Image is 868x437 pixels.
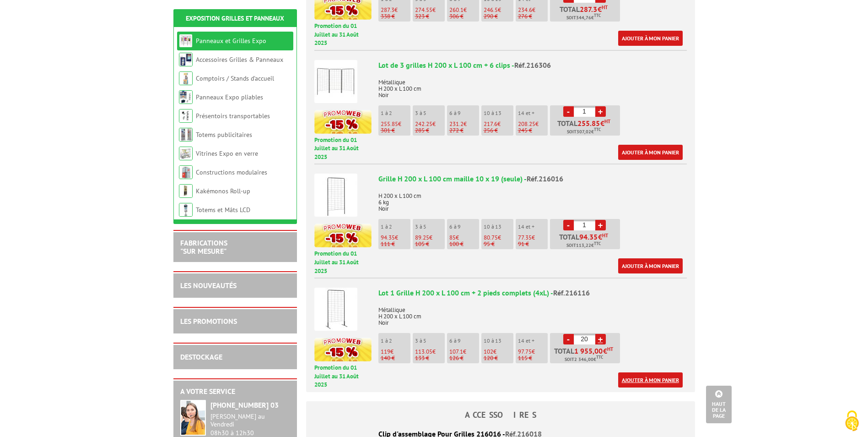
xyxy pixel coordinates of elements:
[594,13,601,18] sup: TTC
[598,5,602,13] span: €
[518,241,548,247] p: 91 €
[484,110,513,116] p: 10 à 13
[484,349,513,355] p: €
[381,6,394,14] span: 287.3
[449,6,464,14] span: 260.1
[518,355,548,361] p: 115 €
[196,55,283,64] a: Accessoires Grilles & Panneaux
[378,300,687,326] p: Métallique H 200 x L 100 cm Noir
[196,149,258,158] a: Vitrines Expo en verre
[378,288,687,298] div: Lot 1 Grille H 200 x L 100 cm + 2 pieds complets (4xL) -
[484,234,498,241] span: 80.75
[618,145,683,160] a: Ajouter à mon panier
[567,128,601,136] span: Soit €
[484,121,513,127] p: €
[381,241,410,247] p: 111 €
[518,7,548,13] p: €
[518,235,548,241] p: €
[484,235,513,241] p: €
[602,232,608,239] sup: HT
[314,250,372,275] p: Promotion du 01 Juillet au 31 Août 2025
[179,90,193,104] img: Panneaux Expo pliables
[518,127,548,134] p: 245 €
[449,224,479,230] p: 6 à 9
[518,120,535,128] span: 208.25
[618,258,683,273] a: Ajouter à mon panier
[577,128,591,136] span: 307,02
[186,14,284,22] a: Exposition Grilles et Panneaux
[576,242,591,249] span: 113,22
[565,356,603,363] span: Soit €
[314,224,372,247] img: promotion
[415,241,445,247] p: 105 €
[179,128,193,142] img: Totems publicitaires
[196,187,250,195] a: Kakémonos Roll-up
[449,7,479,13] p: €
[306,410,695,420] h4: ACCESSOIRES
[378,174,687,184] div: Grille H 200 x L 100 cm maille 10 x 19 (seule) -
[381,127,410,134] p: 301 €
[378,73,687,98] p: Métallique H 200 x L 100 cm Noir
[179,165,193,179] img: Constructions modulaires
[449,110,479,116] p: 6 à 9
[595,220,606,230] a: +
[552,347,620,363] p: Total
[381,120,398,128] span: 255.85
[552,120,620,136] p: Total
[484,7,513,13] p: €
[210,400,279,410] strong: [PHONE_NUMBER] 03
[518,13,548,20] p: 276 €
[415,348,432,355] span: 113.05
[449,234,456,241] span: 85
[381,13,410,20] p: 338 €
[415,235,445,241] p: €
[381,338,410,344] p: 1 à 2
[594,127,601,132] sup: TTC
[577,120,600,127] span: 255.85
[566,242,601,249] span: Soit €
[196,37,266,45] a: Panneaux et Grilles Expo
[314,338,372,361] img: promotion
[381,234,395,241] span: 94.35
[580,5,598,13] span: 287.3
[196,74,274,82] a: Comptoirs / Stands d'accueil
[574,347,603,355] span: 1 955,00
[602,4,608,11] sup: HT
[563,106,574,117] a: -
[706,386,732,423] a: Haut de la page
[484,13,513,20] p: 290 €
[415,121,445,127] p: €
[381,110,410,116] p: 1 à 2
[449,120,464,128] span: 231.2
[314,288,357,331] img: Lot 1 Grille H 200 x L 100 cm + 2 pieds complets (4xL)
[415,110,445,116] p: 3 à 5
[563,220,574,230] a: -
[595,106,606,117] a: +
[415,338,445,344] p: 3 à 5
[518,121,548,127] p: €
[449,121,479,127] p: €
[604,118,610,125] sup: HT
[415,7,445,13] p: €
[180,388,290,396] h2: A votre service
[518,234,532,241] span: 77.35
[179,34,193,48] img: Panneaux et Grilles Expo
[179,53,193,66] img: Accessoires Grilles & Panneaux
[563,334,574,344] a: -
[449,338,479,344] p: 6 à 9
[179,203,193,217] img: Totems et Mâts LCD
[314,22,372,48] p: Promotion du 01 Juillet au 31 Août 2025
[576,14,591,22] span: 344,76
[449,235,479,241] p: €
[552,5,620,22] p: Total
[449,241,479,247] p: 100 €
[415,224,445,230] p: 3 à 5
[518,349,548,355] p: €
[518,338,548,344] p: 14 et +
[381,355,410,361] p: 140 €
[552,233,620,249] p: Total
[196,93,263,101] a: Panneaux Expo pliables
[449,348,463,355] span: 107.1
[381,224,410,230] p: 1 à 2
[415,355,445,361] p: 133 €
